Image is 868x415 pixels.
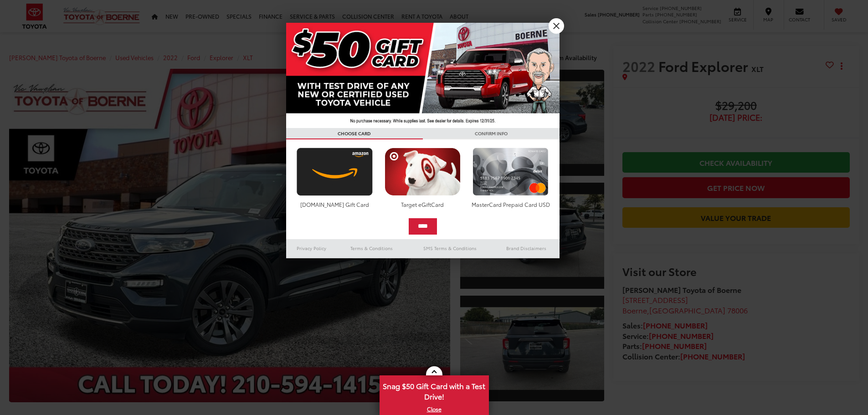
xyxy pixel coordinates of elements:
span: Snag $50 Gift Card with a Test Drive! [380,376,488,404]
img: targetcard.png [382,148,463,196]
h3: CONFIRM INFO [423,128,560,139]
a: Privacy Policy [286,243,337,254]
img: mastercard.png [470,148,551,196]
div: Target eGiftCard [382,200,463,208]
a: Brand Disclaimers [493,243,560,254]
div: MasterCard Prepaid Card USD [470,200,551,208]
div: [DOMAIN_NAME] Gift Card [294,200,375,208]
a: Terms & Conditions [337,243,406,254]
a: SMS Terms & Conditions [407,243,493,254]
h3: CHOOSE CARD [286,128,423,139]
img: 42635_top_851395.jpg [286,23,560,128]
img: amazoncard.png [294,148,375,196]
